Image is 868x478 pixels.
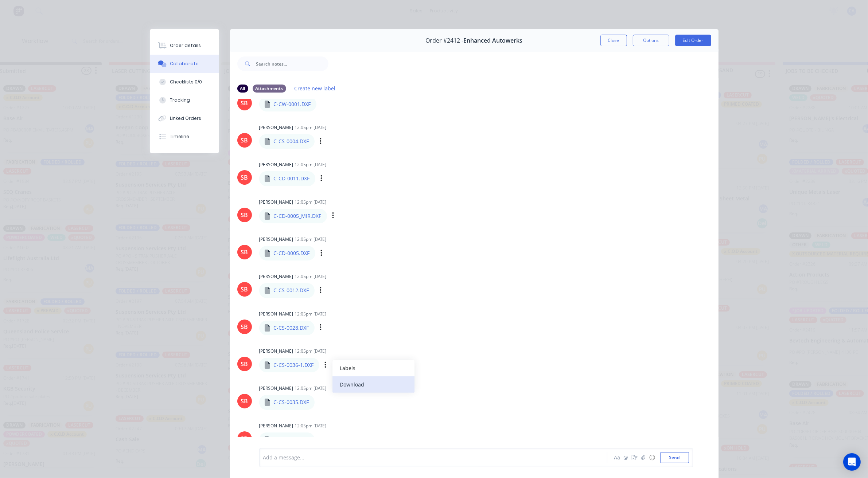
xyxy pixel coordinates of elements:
div: SB [241,211,248,219]
div: [PERSON_NAME] [259,199,293,205]
span: Enhanced Autowerks [464,37,523,44]
p: C-CS-0036-1.DXF [274,361,314,369]
div: 12:05pm [DATE] [295,161,327,168]
p: C-CS-0004.DXF [274,138,309,145]
div: 12:05pm [DATE] [295,273,327,280]
p: C-CW-0001.DXF [274,101,311,108]
div: [PERSON_NAME] [259,348,293,354]
p: C-CS-0035.DXF [274,399,309,406]
button: Download [332,376,414,393]
div: SB [241,322,248,331]
div: Linked Orders [170,115,201,122]
div: Collaborate [170,60,199,67]
button: Send [660,452,689,463]
div: 12:05pm [DATE] [295,311,327,317]
div: [PERSON_NAME] [259,273,293,280]
p: C-CD-0005_MIR.DXF [274,212,322,220]
div: 12:05pm [DATE] [295,385,327,392]
div: 12:05pm [DATE] [295,236,327,243]
button: Checklists 0/0 [150,73,219,91]
div: [PERSON_NAME] [259,423,293,429]
div: SB [241,285,248,294]
div: SB [241,173,248,182]
p: C-CD-0011.DXF [274,175,310,182]
p: C-CD-0005.DXF [274,250,310,257]
button: Edit Order [675,35,711,46]
button: Order details [150,36,219,55]
div: SB [241,397,248,405]
div: [PERSON_NAME] [259,311,293,317]
div: 12:05pm [DATE] [295,199,327,205]
p: C-CS-0012.DXF [274,287,309,294]
button: Create new label [291,83,339,93]
button: Collaborate [150,55,219,73]
div: Attachments [253,85,286,93]
button: Aa [613,453,622,462]
div: 12:05pm [DATE] [295,124,327,131]
div: SB [241,248,248,256]
span: Order #2412 - [426,37,464,44]
button: Timeline [150,128,219,146]
div: All [237,85,248,93]
p: C-CS-0028.DXF [274,324,309,332]
button: Linked Orders [150,109,219,128]
button: ☺ [648,453,657,462]
div: [PERSON_NAME] [259,385,293,392]
div: Checklists 0/0 [170,79,202,85]
div: [PERSON_NAME] [259,161,293,168]
div: [PERSON_NAME] [259,236,293,243]
div: SB [241,136,248,145]
input: Search notes... [256,56,328,71]
div: Tracking [170,97,190,103]
div: SB [241,434,248,443]
div: SB [241,99,248,107]
button: Close [600,35,627,46]
div: 12:05pm [DATE] [295,423,327,429]
div: Open Intercom Messenger [843,453,861,471]
div: Order details [170,42,201,49]
div: Timeline [170,133,189,140]
button: Tracking [150,91,219,109]
button: Labels [332,360,414,376]
button: Options [633,35,669,46]
button: @ [622,453,630,462]
div: [PERSON_NAME] [259,124,293,131]
div: 12:05pm [DATE] [295,348,327,354]
div: SB [241,360,248,368]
